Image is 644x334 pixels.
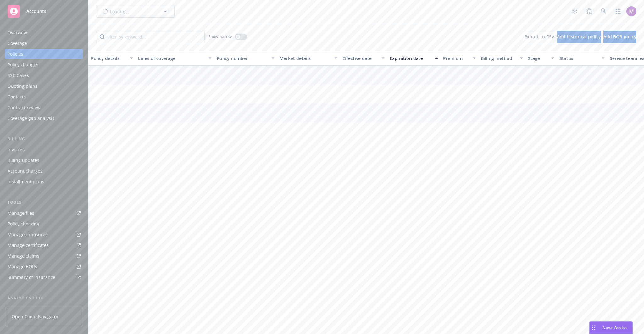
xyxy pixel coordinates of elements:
div: Drag to move [590,322,597,334]
div: Analytics hub [5,295,83,301]
div: Stage [528,55,547,62]
div: Coverage [8,38,27,48]
div: Summary of insurance [8,272,55,282]
button: Status [557,51,607,66]
button: Export to CSV [525,31,554,43]
a: Quoting plans [5,81,83,91]
div: Manage certificates [8,240,49,250]
a: Report a Bug [583,5,596,18]
a: Manage files [5,208,83,218]
button: Add BOR policy [603,31,636,43]
a: Manage certificates [5,240,83,250]
div: Effective date [342,55,378,62]
div: Manage exposures [8,230,47,240]
button: Policy details [88,51,136,66]
a: SSC Cases [5,70,83,81]
a: Manage claims [5,251,83,261]
button: Policy number [214,51,277,66]
a: Search [597,5,610,18]
span: Accounts [26,9,46,14]
div: Manage files [8,208,34,218]
a: Overview [5,28,83,38]
a: Billing updates [5,155,83,165]
div: Manage BORs [8,262,37,272]
span: Show inactive [208,34,232,39]
div: Status [559,55,598,62]
button: Stage [525,51,557,66]
div: Lines of coverage [138,55,205,62]
div: Billing updates [8,155,39,165]
span: Nova Assist [602,325,627,330]
span: Add historical policy [557,34,601,40]
button: Effective date [340,51,387,66]
div: Contacts [8,92,26,102]
div: Billing [5,136,83,142]
div: Installment plans [8,177,44,187]
div: Quoting plans [8,81,37,91]
button: Market details [277,51,340,66]
span: Export to CSV [525,34,554,40]
div: Invoices [8,145,25,155]
a: Accounts [5,3,83,20]
a: Contract review [5,103,83,113]
a: Switch app [612,5,625,18]
div: Expiration date [390,55,431,62]
a: Invoices [5,145,83,155]
div: Contract review [8,103,41,113]
button: Add historical policy [557,31,601,43]
button: Expiration date [387,51,441,66]
div: Coverage gap analysis [8,113,54,123]
div: Tools [5,199,83,206]
div: Policies [8,49,23,59]
a: Stop snowing [569,5,581,18]
div: Manage claims [8,251,39,261]
div: Market details [280,55,330,62]
div: Overview [8,28,27,38]
div: Account charges [8,166,42,176]
button: Loading... [96,5,175,18]
div: Policy details [91,55,126,62]
img: photo [626,6,636,16]
a: Coverage [5,38,83,48]
span: Add BOR policy [603,34,636,40]
button: Nova Assist [589,321,633,334]
button: Billing method [478,51,525,66]
input: Filter by keyword... [96,31,205,43]
div: Policy checking [8,219,39,229]
div: Premium [443,55,469,62]
div: Policy number [217,55,268,62]
span: Open Client Navigator [12,313,58,320]
a: Policy checking [5,219,83,229]
a: Summary of insurance [5,272,83,282]
a: Manage BORs [5,262,83,272]
button: Lines of coverage [136,51,214,66]
span: Loading... [110,8,130,15]
a: Policies [5,49,83,59]
div: Policy changes [8,60,38,70]
a: Installment plans [5,177,83,187]
a: Coverage gap analysis [5,113,83,123]
a: Manage exposures [5,230,83,240]
button: Premium [441,51,478,66]
a: Contacts [5,92,83,102]
a: Account charges [5,166,83,176]
div: Billing method [481,55,516,62]
a: Policy changes [5,60,83,70]
div: SSC Cases [8,70,29,81]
